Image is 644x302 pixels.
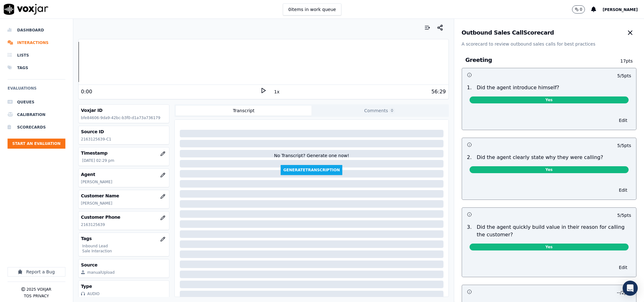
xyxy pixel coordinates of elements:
div: No Transcript? Generate one now! [274,152,349,165]
p: [DATE] 02:29 pm [82,158,167,163]
span: [PERSON_NAME] [603,8,638,12]
h3: Greeting [465,56,605,64]
button: Edit [615,186,631,195]
button: Edit [615,116,631,125]
p: 0 [580,7,582,12]
a: Tags [8,62,65,74]
button: TOS [24,294,31,299]
a: Calibration [8,108,65,121]
h3: Customer Phone [81,214,167,220]
p: 3 . [465,223,474,239]
button: Edit [615,263,631,272]
h3: Voxjar ID [81,107,167,113]
img: voxjar logo [4,4,48,15]
p: 2 . [465,154,474,161]
button: 1x [273,87,281,96]
span: Yes [470,96,629,103]
p: Did the agent quickly build value in their reason for calling the customer? [477,223,631,239]
p: Did the agent introduce himself? [477,84,559,91]
button: Comments [311,106,447,116]
h3: Agent [81,171,167,178]
h3: Timestamp [81,150,167,156]
p: 5 / 5 pts [617,142,631,149]
button: Start an Evaluation [8,139,65,149]
div: 0:00 [81,88,92,96]
h3: Type [81,283,167,289]
p: 2163125639-C1 [81,137,167,142]
p: [PERSON_NAME] [81,201,167,206]
h6: Evaluations [8,85,65,96]
h3: Source [81,262,167,268]
h3: Source ID [81,129,167,135]
button: Transcript [176,106,311,116]
a: Dashboard [8,24,65,36]
button: [PERSON_NAME] [603,6,644,13]
p: -- / 2 pts [617,289,631,296]
a: Scorecards [8,121,65,134]
div: AUDIO [87,291,100,296]
p: 5 / 5 pts [617,212,631,218]
p: 5 / 5 pts [617,73,631,79]
div: Open Intercom Messenger [623,281,638,296]
p: 17 pts [605,58,633,64]
button: Privacy [33,294,49,299]
button: GenerateTranscription [281,165,342,175]
span: Yes [470,166,629,173]
p: Inbound Lead [82,244,167,249]
p: Did the agent clearly state why they were calling? [477,154,603,161]
p: 1 . [465,84,474,91]
p: [PERSON_NAME] [81,179,167,184]
p: A scorecard to review outbound sales calls for best practices [462,41,637,47]
button: 0 [572,5,585,14]
span: 0 [389,108,395,113]
button: 0 [572,5,592,14]
p: Sale Interaction [82,249,167,254]
button: 0items in work queue [283,3,341,15]
a: Queues [8,96,65,108]
button: Report a Bug [8,267,65,277]
p: bfe84606-9da9-42bc-b3f0-d1a73a736179 [81,115,167,120]
h3: Outbound Sales Call Scorecard [462,30,554,36]
p: 2163125639 [81,222,167,227]
span: Yes [470,244,629,250]
div: manualUpload [87,270,115,275]
a: Interactions [8,36,65,49]
a: Lists [8,49,65,62]
div: 56:29 [431,88,446,96]
h3: Tags [81,235,167,242]
p: 2025 Voxjar [26,287,51,292]
h3: Customer Name [81,193,167,199]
